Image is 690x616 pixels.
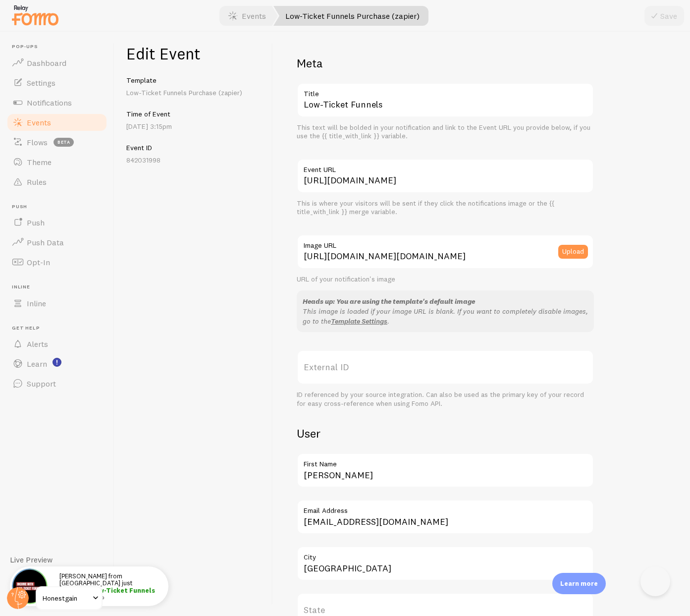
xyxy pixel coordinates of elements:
[6,232,108,252] a: Push Data
[297,391,594,408] div: ID referenced by your source integration. Can also be used as the primary key of your record for ...
[6,132,108,152] a: Flows beta
[12,284,108,290] span: Inline
[6,73,108,93] a: Settings
[6,252,108,272] a: Opt-In
[297,123,594,141] div: This text will be bolded in your notification and link to the Event URL you provide below, if you...
[53,358,61,367] svg: <p>Watch New Feature Tutorials!</p>
[27,98,72,108] span: Notifications
[27,58,66,68] span: Dashboard
[27,218,45,227] span: Push
[297,56,594,71] h2: Meta
[297,199,594,217] div: This is where your visitors will be sent if they click the notifications image or the {{ title_wi...
[297,500,594,516] label: Email Address
[12,44,108,50] span: Pop-ups
[6,374,108,393] a: Support
[12,204,108,210] span: Push
[126,76,261,85] h5: Template
[6,112,108,132] a: Events
[6,172,108,192] a: Rules
[6,354,108,374] a: Learn
[27,257,50,267] span: Opt-In
[10,2,60,28] img: fomo-relay-logo-orange.svg
[27,359,47,369] span: Learn
[552,573,606,594] div: Learn more
[27,339,48,349] span: Alerts
[640,566,670,596] iframe: Help Scout Beacon - Open
[331,317,387,326] a: Template Settings
[297,350,594,385] label: External ID
[6,213,108,232] a: Push
[126,88,261,98] p: Low-Ticket Funnels Purchase (zapier)
[6,334,108,354] a: Alerts
[297,426,594,441] h2: User
[27,117,51,127] span: Events
[126,143,261,152] h5: Event ID
[36,586,103,610] a: Honestgain
[27,379,56,389] span: Support
[126,155,261,165] p: 842031998
[27,298,46,308] span: Inline
[6,93,108,112] a: Notifications
[12,325,108,332] span: Get Help
[297,275,594,284] div: URL of your notification's image
[303,296,588,306] div: Heads up: You are using the template's default image
[126,44,261,64] h1: Edit Event
[43,592,90,604] span: Honestgain
[53,138,74,147] span: beta
[126,110,261,118] h5: Time of Event
[27,237,64,247] span: Push Data
[27,78,55,88] span: Settings
[6,293,108,313] a: Inline
[27,157,52,167] span: Theme
[297,453,594,470] label: First Name
[297,159,594,175] label: Event URL
[297,83,594,100] label: Title
[297,546,594,563] label: City
[27,177,47,187] span: Rules
[6,152,108,172] a: Theme
[303,306,588,326] p: This image is loaded if your image URL is blank. If you want to completely disable images, go to ...
[126,121,261,131] p: [DATE] 3:15pm
[297,234,594,251] label: Image URL
[6,53,108,73] a: Dashboard
[558,245,588,259] button: Upload
[560,579,598,588] p: Learn more
[27,137,48,147] span: Flows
